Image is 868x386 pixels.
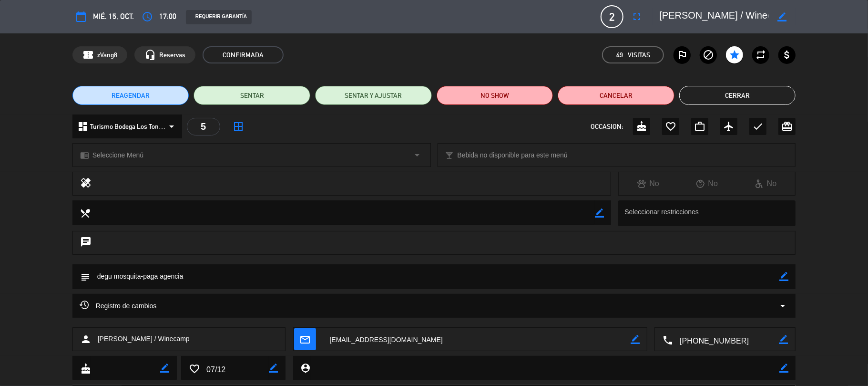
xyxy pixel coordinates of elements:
[112,91,150,101] span: REAGENDAR
[300,363,311,373] i: person_pin
[694,121,705,132] i: work_outline
[665,121,676,132] i: favorite_border
[80,334,92,345] i: person
[601,5,623,28] span: 2
[160,364,169,373] i: border_color
[723,121,735,132] i: airplanemode_active
[779,272,788,281] i: border_color
[142,11,153,22] i: access_time
[80,271,90,282] i: subject
[92,150,143,161] span: Seleccione Menú
[631,11,643,22] i: fullscreen
[678,177,736,190] div: No
[80,151,89,160] i: chrome_reader_mode
[80,208,90,218] i: local_dining
[300,334,310,344] i: mail_outline
[679,86,796,105] button: Cerrar
[591,121,623,132] span: OCCASION:
[187,118,220,136] div: 5
[98,334,190,344] span: [PERSON_NAME] / Winecamp
[269,364,278,373] i: border_color
[445,151,454,160] i: local_bar
[777,300,788,312] i: arrow_drop_down
[619,177,677,190] div: No
[144,49,156,61] i: headset_mic
[752,121,764,132] i: check
[97,50,117,61] span: zVang8
[75,11,87,22] i: calendar_today
[194,86,310,105] button: SENTAR
[80,363,91,374] i: cake
[729,49,740,61] i: star
[159,50,185,61] span: Reservas
[616,50,623,61] span: 49
[72,86,189,105] button: REAGENDAR
[779,335,788,344] i: border_color
[80,300,157,312] span: Registro de cambios
[80,236,92,250] i: chat
[595,209,604,218] i: border_color
[166,121,177,132] i: arrow_drop_down
[676,49,688,61] i: outlined_flag
[631,335,640,344] i: border_color
[781,121,793,132] i: card_giftcard
[628,8,645,25] button: fullscreen
[233,121,244,132] i: border_all
[779,364,788,373] i: border_color
[186,10,252,24] div: REQUERIR GARANTÍA
[412,149,423,161] i: arrow_drop_down
[72,8,90,25] button: calendar_today
[736,177,795,190] div: No
[703,49,714,61] i: block
[755,49,766,61] i: repeat
[315,86,432,105] button: SENTAR Y AJUSTAR
[203,46,284,63] span: CONFIRMADA
[558,86,674,105] button: Cancelar
[90,121,166,132] span: Turismo Bodega Los Toneles
[458,150,568,161] span: Bebida no disponible para este menú
[781,49,793,61] i: attach_money
[93,10,134,23] span: mié. 15, oct.
[159,10,176,23] span: 17:00
[662,334,673,345] i: local_phone
[636,121,647,132] i: cake
[628,50,650,61] em: Visitas
[80,177,92,190] i: healing
[437,86,553,105] button: NO SHOW
[189,363,199,374] i: favorite_border
[82,49,94,61] span: confirmation_number
[777,12,786,21] i: border_color
[77,121,89,132] i: dashboard
[139,8,156,25] button: access_time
